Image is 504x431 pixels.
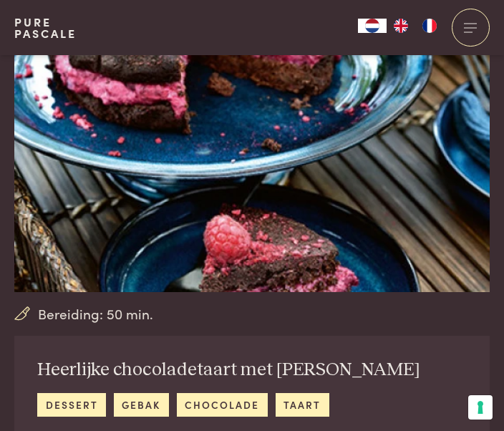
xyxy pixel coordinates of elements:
a: FR [415,19,444,33]
a: gebak [114,393,169,417]
aside: Language selected: Nederlands [358,19,444,33]
h2: Heerlijke chocoladetaart met [PERSON_NAME] [37,359,420,382]
a: dessert [37,393,106,417]
a: chocolade [177,393,268,417]
button: Uw voorkeuren voor toestemming voor trackingtechnologieën [468,395,493,420]
a: EN [387,19,415,33]
img: Heerlijke chocoladetaart met mousse van bessen [14,7,490,292]
ul: Language list [387,19,444,33]
a: PurePascale [14,16,77,39]
div: Language [358,19,387,33]
a: NL [358,19,387,33]
a: taart [276,393,329,417]
span: Bereiding: 50 min. [38,304,153,324]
